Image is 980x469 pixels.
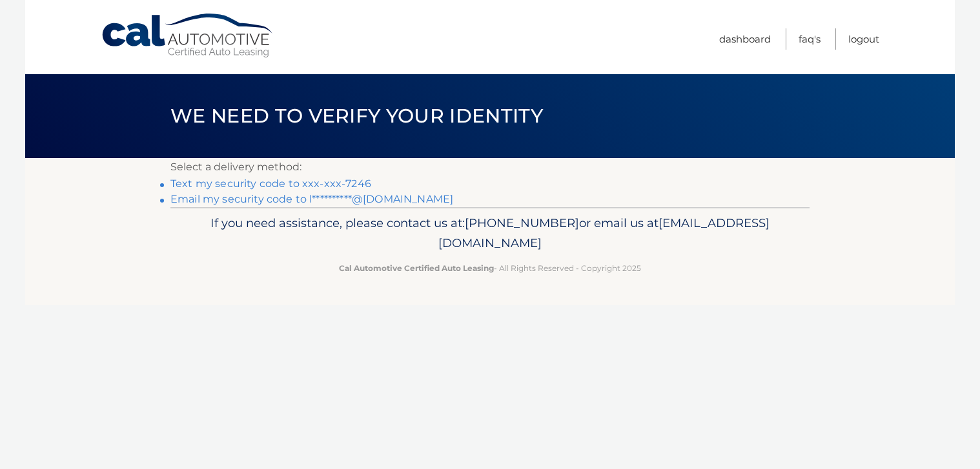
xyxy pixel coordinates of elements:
[101,13,275,59] a: Cal Automotive
[465,215,579,230] span: [PHONE_NUMBER]
[179,213,801,254] p: If you need assistance, please contact us at: or email us at
[170,158,810,176] p: Select a delivery method:
[179,261,801,275] p: - All Rights Reserved - Copyright 2025
[170,104,543,128] span: We need to verify your identity
[170,177,371,190] a: Text my security code to xxx-xxx-7246
[848,28,879,50] a: Logout
[170,193,453,205] a: Email my security code to l**********@[DOMAIN_NAME]
[799,28,821,50] a: FAQ's
[339,263,494,273] strong: Cal Automotive Certified Auto Leasing
[719,28,771,50] a: Dashboard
